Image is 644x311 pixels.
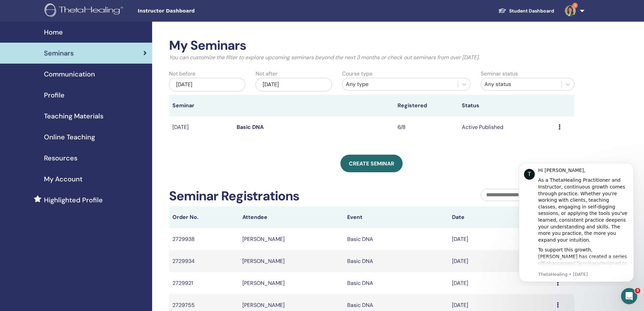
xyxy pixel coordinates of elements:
span: Instructor Dashboard [138,7,239,15]
iframe: Intercom live chat [621,288,637,304]
td: [PERSON_NAME] [239,272,344,294]
p: Message from ThetaHealing, sent 3d ago [29,115,120,121]
td: Active Published [458,116,555,138]
label: Not after [256,70,278,78]
a: Student Dashboard [493,5,559,17]
div: [DATE] [256,78,332,91]
th: Date [449,206,553,228]
span: Highlighted Profile [44,195,103,205]
th: Event [344,206,449,228]
div: [DATE] [169,78,245,91]
span: Communication [44,69,95,79]
td: Basic DNA [344,228,449,250]
th: Seminar [169,95,233,116]
td: 2729921 [169,272,239,294]
span: Create seminar [349,160,394,167]
span: My Account [44,174,82,184]
td: 2729934 [169,250,239,272]
span: Profile [44,90,65,100]
td: [PERSON_NAME] [239,250,344,272]
label: Not before [169,70,195,78]
td: [DATE] [449,250,553,272]
img: graduation-cap-white.svg [498,8,506,14]
th: Attendee [239,206,344,228]
td: 2729938 [169,228,239,250]
td: Basic DNA [344,250,449,272]
div: Any type [346,80,454,88]
span: Online Teaching [44,132,95,142]
h2: Seminar Registrations [169,188,299,204]
img: default.jpg [565,5,576,16]
td: [DATE] [169,116,233,138]
div: Any status [484,80,558,88]
span: 3 [572,3,578,8]
iframe: Intercom notifications message [509,157,644,286]
span: Home [44,27,63,37]
a: Basic DNA [237,124,264,131]
span: 3 [635,288,640,293]
label: Course type [342,70,373,78]
td: Basic DNA [344,272,449,294]
td: 6/8 [394,116,458,138]
a: Enhancement Seminars [34,104,91,109]
span: Resources [44,153,77,163]
h2: My Seminars [169,38,574,53]
span: Seminars [44,48,74,58]
td: [DATE] [449,272,553,294]
td: [DATE] [449,228,553,250]
td: [PERSON_NAME] [239,228,344,250]
th: Registered [394,95,458,116]
label: Seminar status [481,70,518,78]
img: logo.png [45,3,125,19]
a: Create seminar [340,155,403,172]
p: You can customize the filter to explore upcoming seminars beyond the next 3 months or check out s... [169,53,574,62]
div: To support this growth, [PERSON_NAME] has created a series of designed to help you refine your kn... [29,90,120,163]
th: Order No. [169,206,239,228]
span: Teaching Materials [44,111,103,121]
th: Status [458,95,555,116]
